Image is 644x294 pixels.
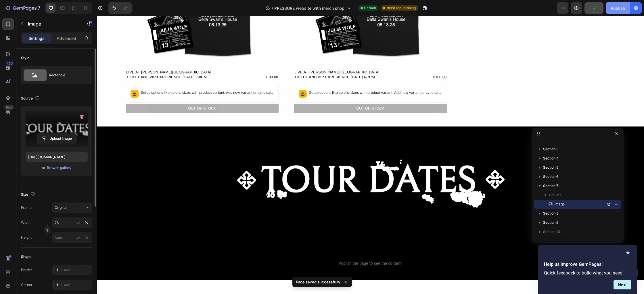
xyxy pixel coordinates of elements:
button: Hide survey [624,250,631,256]
p: Advanced [57,35,76,41]
p: Page saved successfully [296,279,340,285]
span: / [272,5,273,11]
button: % [75,219,82,226]
span: sync data [329,74,345,79]
span: Section 7 [543,183,558,189]
p: Setup options like colors, sizes with product variant. [44,74,177,79]
div: Add... [64,283,91,288]
p: Publish the page to see the content. [29,244,518,250]
h2: Help us improve GemPages! [544,261,631,268]
span: Column [549,192,561,198]
div: % [85,235,88,240]
div: Corner [21,282,32,287]
span: Section 4 [543,155,559,161]
div: % [85,220,88,225]
p: 7 [38,5,40,11]
p: Setup options like colors, sizes with product variant. [212,74,345,79]
label: Height [21,235,32,240]
div: Publish [611,5,625,11]
span: Section 8 [543,211,559,216]
span: or [156,74,177,79]
div: px [76,235,80,240]
button: Out Of Stock [197,88,350,97]
div: Border [21,267,32,272]
button: px [83,219,90,226]
span: Add new variant [129,74,156,79]
span: sync data [161,74,177,79]
p: Quick feedback to build what you need. [544,270,631,276]
input: px% [52,232,92,243]
input: https://example.com/image.jpg [26,152,88,162]
div: Browse gallery [47,165,71,170]
div: $100.00 [132,58,182,64]
span: Original [55,205,67,210]
img: gempages_552386678489089154-f51e9411-8b76-4bad-a69f-36e1c76aade1.png [66,110,481,222]
button: Publish [606,2,630,14]
p: Image [28,20,77,27]
div: Undo/Redo [108,2,132,14]
span: Need republishing [386,5,416,11]
button: Browse gallery [47,165,72,171]
button: Upload Image [37,133,77,144]
span: Section 5 [543,165,558,170]
span: Section 9 [543,220,559,225]
div: Add... [64,268,91,273]
div: Out Of Stock [259,89,287,96]
iframe: Design area [97,16,644,294]
button: Next question [614,280,631,289]
input: px% [52,217,92,228]
div: px [76,220,80,225]
div: Rectangle [49,69,84,82]
div: Size [21,191,36,198]
button: % [75,234,82,241]
div: Source [21,95,41,102]
span: or [42,164,45,171]
span: Image [555,201,565,207]
button: 7 [2,2,43,14]
label: Width [21,220,30,225]
div: Beta [4,105,14,110]
button: Out Of Stock [29,88,182,97]
span: Add new variant [297,74,324,79]
span: Section 10 [543,229,560,235]
span: or [324,74,345,79]
div: $100.00 [300,58,350,64]
span: PRESSURE website with merch shop [274,5,344,11]
div: Help us improve GemPages! [544,250,631,289]
div: Style [21,55,29,61]
div: Out Of Stock [91,89,119,96]
div: 450 [5,61,14,66]
span: Default [364,5,376,11]
button: Original [52,203,92,213]
span: Section 6 [543,174,559,180]
label: Frame [21,205,32,210]
span: Section 3 [543,146,559,152]
h2: Live at [PERSON_NAME][GEOGRAPHIC_DATA] Ticket and VIP Experience [DATE] 6-7PM [197,53,298,64]
button: px [83,234,90,241]
div: Shape [21,254,31,259]
p: Settings [28,35,45,41]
